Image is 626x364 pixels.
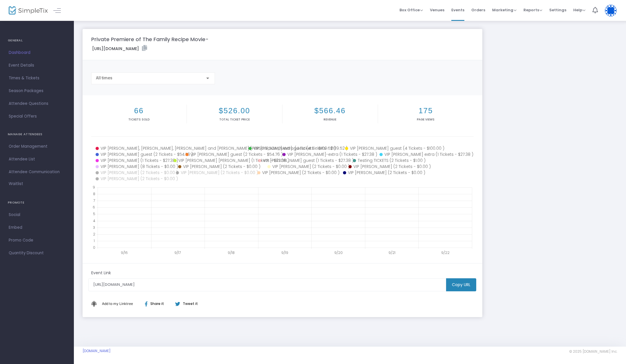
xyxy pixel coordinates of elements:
span: Attendee Communication [9,168,65,176]
h2: $566.46 [284,106,377,115]
span: Events [451,3,464,17]
text: 9/17 [174,250,181,255]
h4: PROMOTE [8,197,66,208]
span: Attendee Questions [9,100,65,107]
p: Total Ticket Price [188,117,281,122]
span: Reports [523,7,542,13]
span: Event Details [9,62,65,69]
span: Quantity Discount [9,249,65,257]
span: Promo Code [9,237,65,244]
text: 2 [93,231,95,236]
span: Attendee List [9,156,65,163]
m-panel-subtitle: Event Link [91,270,111,276]
text: 8 [93,191,95,196]
div: Tweet it [169,301,201,306]
span: Help [573,7,585,13]
button: Add This to My Linktree [101,297,134,311]
h2: $526.00 [188,106,281,115]
h4: GENERAL [8,35,66,46]
span: Marketing [492,7,517,13]
div: Share it [139,301,175,306]
text: 9/19 [281,250,288,255]
text: 1 [94,238,95,243]
span: Box Office [399,7,423,13]
text: 0 [93,245,95,250]
img: linktree [91,301,101,306]
span: Venues [430,3,444,17]
m-panel-title: Private Premiere of The Family Recipe Movie- [91,35,209,43]
text: 9 [93,185,95,190]
text: 9/22 [441,250,450,255]
span: Order Management [9,143,65,150]
text: 9/18 [228,250,235,255]
label: [URL][DOMAIN_NAME] [92,45,147,52]
span: Orders [471,3,485,17]
h2: 175 [379,106,472,115]
text: 9/16 [121,250,128,255]
a: [DOMAIN_NAME] [83,349,111,353]
text: 5 [93,211,95,216]
span: Dashboard [9,49,65,56]
span: Embed [9,224,65,231]
span: Times & Tickets [9,74,65,82]
span: Special Offers [9,113,65,120]
p: Revenue [284,117,377,122]
span: All times [96,76,112,80]
m-button: Copy URL [446,278,476,291]
span: Settings [549,3,566,17]
h4: MANAGE ATTENDEES [8,129,66,140]
text: 9/20 [334,250,343,255]
span: Waitlist [9,181,23,187]
text: 6 [93,205,95,210]
p: Tickets sold [92,117,185,122]
span: Add to my Linktree [102,301,133,306]
span: © 2025 [DOMAIN_NAME] Inc. [569,349,617,354]
span: Social [9,211,65,219]
text: 4 [93,218,95,223]
h2: 66 [92,106,185,115]
p: Page Views [379,117,472,122]
text: 9/21 [388,250,395,255]
text: 3 [93,225,95,230]
text: 7 [93,198,95,203]
span: Season Packages [9,87,65,95]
